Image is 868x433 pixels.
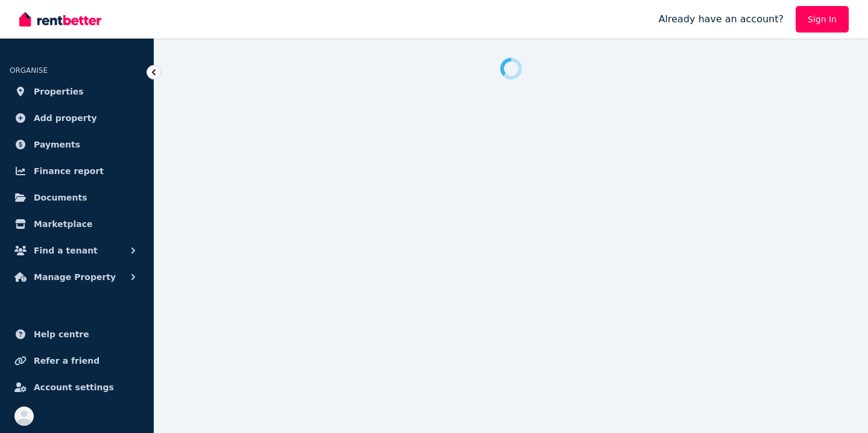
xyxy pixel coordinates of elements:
[10,349,144,373] a: Refer a friend
[34,84,84,99] span: Properties
[34,190,87,205] span: Documents
[34,164,104,178] span: Finance report
[10,185,144,210] a: Documents
[34,354,99,368] span: Refer a friend
[34,243,98,258] span: Find a tenant
[10,66,48,75] span: ORGANISE
[10,212,144,236] a: Marketplace
[34,217,92,231] span: Marketplace
[34,111,97,125] span: Add property
[19,10,101,28] img: RentBetter
[34,270,116,284] span: Manage Property
[34,137,80,152] span: Payments
[658,12,784,26] span: Already have an account?
[10,106,144,130] a: Add property
[10,322,144,346] a: Help centre
[10,79,144,104] a: Properties
[10,375,144,399] a: Account settings
[10,159,144,183] a: Finance report
[10,238,144,263] button: Find a tenant
[10,265,144,289] button: Manage Property
[34,327,89,341] span: Help centre
[34,380,114,394] span: Account settings
[796,6,849,33] a: Sign In
[10,132,144,157] a: Payments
